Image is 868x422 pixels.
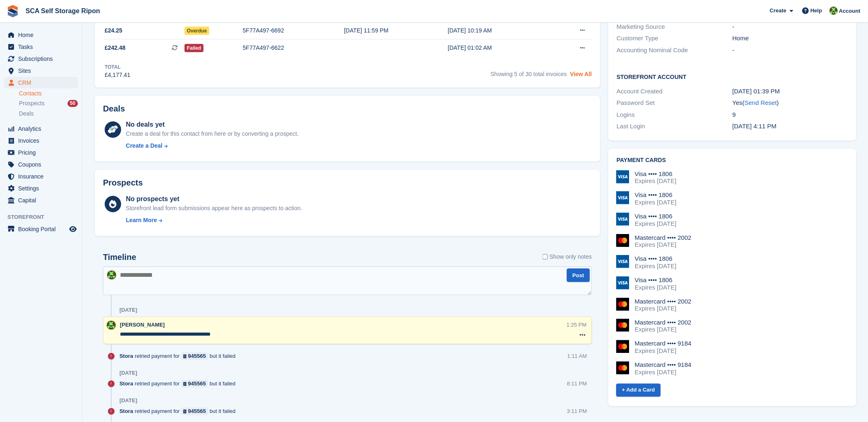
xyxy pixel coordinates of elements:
[745,99,777,106] a: Send Reset
[7,5,19,17] img: stora-icon-8386f47178a22dfd0bd8f6a31ec36ba5ce8667c1dd55bd0f319d3a0aa187defe.svg
[18,65,68,77] span: Sites
[617,87,732,96] div: Account Created
[635,305,692,312] div: Expires [DATE]
[4,159,78,170] a: menu
[570,71,592,77] a: View All
[616,170,629,183] img: Visa Logo
[839,7,861,15] span: Account
[18,147,68,158] span: Pricing
[105,44,126,52] span: £242.48
[181,408,208,415] a: 945565
[491,71,567,77] span: Showing 5 of 30 total invoices
[18,223,68,235] span: Booking Portal
[616,276,629,290] img: Visa Logo
[4,195,78,206] a: menu
[543,253,548,261] input: Show only notes
[126,141,163,150] div: Create a Deal
[19,100,44,107] span: Prospects
[732,98,848,108] div: Yes
[126,120,299,130] div: No deals yet
[18,123,68,134] span: Analytics
[103,104,125,114] h2: Deals
[732,110,848,120] div: 9
[567,269,590,282] button: Post
[567,380,587,388] div: 8:11 PM
[188,380,206,388] div: 945565
[126,216,157,225] div: Learn More
[635,326,692,334] div: Expires [DATE]
[635,262,676,270] div: Expires [DATE]
[243,44,344,52] div: 5F77A497-6622
[732,87,848,96] div: [DATE] 01:39 PM
[635,276,676,284] div: Visa •••• 1806
[616,234,629,247] img: Mastercard Logo
[732,34,848,43] div: Home
[119,398,137,404] div: [DATE]
[635,255,676,262] div: Visa •••• 1806
[107,321,116,330] img: Kelly Neesham
[4,171,78,182] a: menu
[635,234,692,241] div: Mastercard •••• 2002
[126,194,302,204] div: No prospects yet
[120,322,165,328] span: [PERSON_NAME]
[243,26,344,35] div: 5F77A497-6692
[19,90,78,97] a: Contacts
[616,191,629,204] img: Visa Logo
[448,26,552,35] div: [DATE] 10:19 AM
[119,370,137,377] div: [DATE]
[617,34,732,43] div: Customer Type
[4,29,78,41] a: menu
[18,29,68,41] span: Home
[617,22,732,32] div: Marketing Source
[119,352,133,360] span: Stora
[181,380,208,388] a: 945565
[18,159,68,170] span: Coupons
[4,147,78,158] a: menu
[4,183,78,194] a: menu
[567,352,587,360] div: 1:11 AM
[68,100,78,107] div: 50
[635,298,692,305] div: Mastercard •••• 2002
[19,109,78,118] a: Deals
[126,141,299,150] a: Create a Deal
[126,204,302,213] div: Storefront lead form submissions appear here as prospects to action.
[119,380,240,388] div: retried payment for but it failed
[448,44,552,52] div: [DATE] 01:02 AM
[616,255,629,268] img: Visa Logo
[103,253,136,262] h2: Timeline
[4,223,78,235] a: menu
[105,26,122,35] span: £24.25
[4,41,78,53] a: menu
[543,253,592,261] label: Show only notes
[567,321,587,329] div: 1:25 PM
[616,384,661,397] a: + Add a Card
[830,7,838,15] img: Kelly Neesham
[770,7,786,15] span: Create
[119,352,240,360] div: retried payment for but it failed
[185,44,204,52] span: Failed
[126,216,302,225] a: Learn More
[811,7,822,15] span: Help
[635,362,692,369] div: Mastercard •••• 9184
[635,220,676,227] div: Expires [DATE]
[617,157,848,164] h2: Payment cards
[732,46,848,55] div: -
[635,241,692,248] div: Expires [DATE]
[18,171,68,182] span: Insurance
[344,26,448,35] div: [DATE] 11:59 PM
[119,380,133,388] span: Stora
[617,122,732,131] div: Last Login
[635,284,676,291] div: Expires [DATE]
[119,408,240,415] div: retried payment for but it failed
[105,63,130,71] div: Total
[616,362,629,375] img: Mastercard Logo
[616,340,629,353] img: Mastercard Logo
[567,408,587,415] div: 3:11 PM
[4,123,78,134] a: menu
[4,135,78,146] a: menu
[18,183,68,194] span: Settings
[68,224,78,234] a: Preview store
[617,98,732,108] div: Password Set
[635,177,676,185] div: Expires [DATE]
[616,298,629,311] img: Mastercard Logo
